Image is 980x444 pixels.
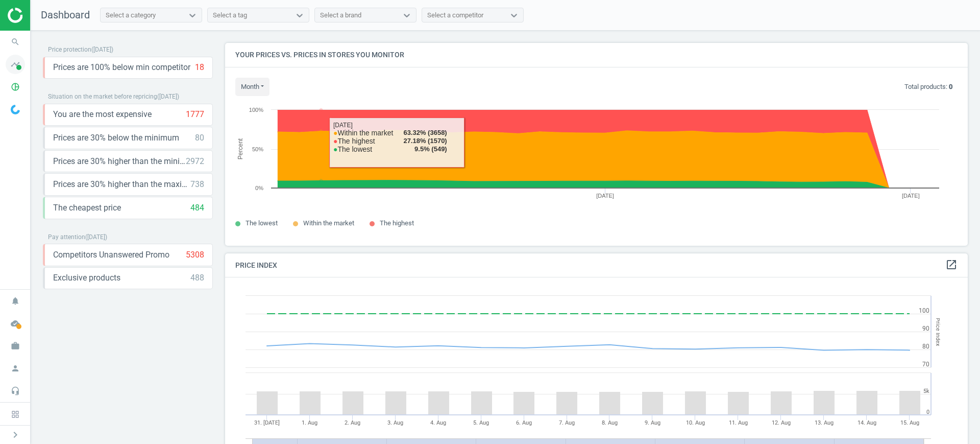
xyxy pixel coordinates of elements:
tspan: 8. Aug [602,419,618,426]
span: Prices are 30% higher than the maximal [53,179,190,190]
div: 80 [195,132,204,144]
text: 70 [922,361,929,368]
tspan: [DATE] [596,193,614,199]
h4: Price Index [225,253,968,277]
span: The highest [380,219,414,227]
i: notifications [6,291,25,311]
text: 0% [255,185,263,191]
img: wGWNvw8QSZomAAAAABJRU5ErkJggg== [11,105,20,114]
i: cloud_done [6,314,25,333]
p: Total products: [904,82,952,91]
div: 488 [190,272,204,284]
text: 100 [919,307,929,314]
span: ( [DATE] ) [91,46,113,53]
tspan: Percent [237,138,244,159]
tspan: 12. Aug [772,419,791,426]
div: Select a tag [213,11,247,20]
text: 50% [252,146,263,152]
tspan: 4. Aug [430,419,446,426]
i: person [6,359,25,378]
span: Prices are 30% below the minimum [53,132,179,144]
text: 0 [926,409,929,415]
span: Situation on the market before repricing [48,93,157,100]
img: ajHJNr6hYgQAAAAASUVORK5CYII= [8,8,80,23]
span: ( [DATE] ) [157,93,179,100]
span: Prices are 30% higher than the minimum [53,156,186,167]
div: 738 [190,179,204,190]
div: 484 [190,202,204,214]
span: Exclusive products [53,272,120,284]
tspan: 6. Aug [516,419,532,426]
i: timeline [6,55,25,74]
tspan: 3. Aug [387,419,403,426]
i: chevron_right [9,429,21,441]
tspan: 11. Aug [729,419,748,426]
tspan: 5. Aug [473,419,489,426]
tspan: [DATE] [902,193,920,199]
span: Prices are 100% below min competitor [53,62,190,73]
tspan: 13. Aug [815,419,834,426]
i: headset_mic [6,381,25,401]
span: Dashboard [41,9,90,21]
button: month [235,78,269,96]
tspan: Price Index [935,318,941,346]
span: ( [DATE] ) [85,233,107,241]
tspan: 1. Aug [302,419,317,426]
a: open_in_new [945,259,958,272]
span: Pay attention [48,233,85,241]
tspan: 9. Aug [645,419,660,426]
i: pie_chart_outlined [6,77,25,97]
text: 5k [923,388,929,394]
div: Select a brand [320,11,361,20]
div: 5308 [186,249,204,261]
span: Competitors Unanswered Promo [53,249,169,261]
i: open_in_new [945,259,958,271]
tspan: 2. Aug [345,419,360,426]
span: Within the market [303,219,354,227]
i: search [6,32,25,52]
span: The lowest [246,219,278,227]
button: chevron_right [3,428,28,441]
h4: Your prices vs. prices in stores you monitor [225,43,968,67]
tspan: 7. Aug [559,419,575,426]
div: 1777 [186,109,204,120]
span: Price protection [48,46,91,53]
i: work [6,336,25,356]
tspan: 15. Aug [900,419,919,426]
tspan: 31. [DATE] [254,419,280,426]
text: 90 [922,325,929,332]
tspan: 14. Aug [857,419,876,426]
tspan: 10. Aug [686,419,705,426]
text: 100% [249,107,263,113]
div: Select a category [106,11,156,20]
div: 18 [195,62,204,73]
b: 0 [949,83,952,90]
text: 80 [922,343,929,350]
div: 2972 [186,156,204,167]
div: Select a competitor [427,11,483,20]
span: The cheapest price [53,202,121,214]
span: You are the most expensive [53,109,152,120]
